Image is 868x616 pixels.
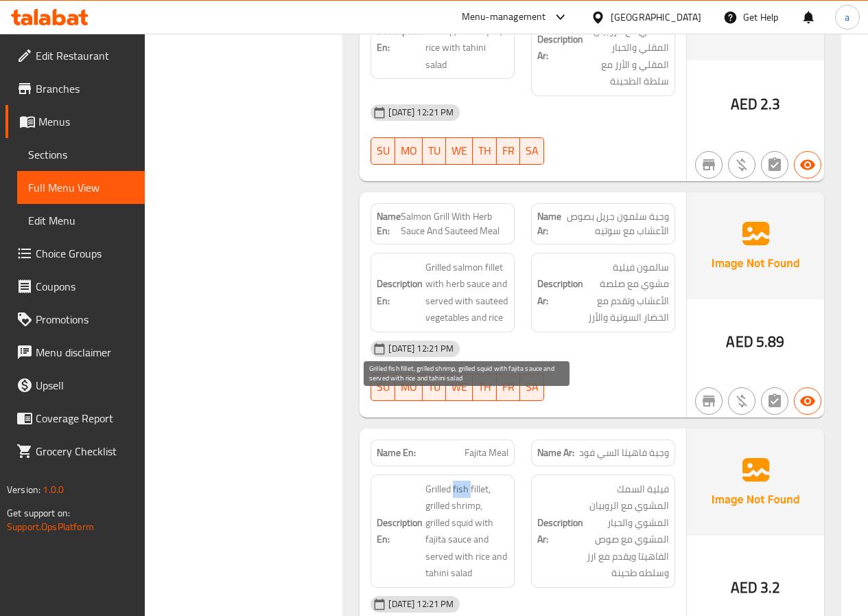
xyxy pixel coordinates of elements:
[695,387,723,415] button: Not branch specific item
[586,259,669,326] span: سالمون فيلية مشوي مع صلصة الأعشاب وتقدم مع الخضار السوتية والأرز
[520,137,544,165] button: SA
[5,39,145,72] a: Edit Restaurant
[423,374,446,401] button: TU
[611,10,701,25] div: [GEOGRAPHIC_DATA]
[761,151,788,179] button: Not has choices
[695,151,723,179] button: Not branch specific item
[17,138,145,171] a: Sections
[526,141,539,161] span: SA
[377,446,416,460] strong: Name En:
[537,275,583,309] strong: Description Ar:
[561,209,669,238] span: وجبة سلمون جريل بصوص الأعشاب مع سوتيه
[537,209,561,238] strong: Name Ar:
[383,106,459,119] span: [DATE] 12:21 PM
[36,47,134,64] span: Edit Restaurant
[537,31,583,65] strong: Description Ar:
[377,377,390,397] span: SU
[502,141,515,161] span: FR
[371,374,395,401] button: SU
[462,9,546,25] div: Menu-management
[761,387,788,415] button: Not has choices
[377,275,423,309] strong: Description En:
[7,481,40,499] span: Version:
[465,446,508,460] span: Fajita Meal
[377,141,390,161] span: SU
[473,137,497,165] button: TH
[377,209,401,238] strong: Name En:
[760,574,780,601] span: 3.2
[794,387,821,415] button: Available
[5,336,145,369] a: Menu disclaimer
[446,374,473,401] button: WE
[731,91,758,117] span: AED
[451,377,467,397] span: WE
[395,374,423,401] button: MO
[728,387,755,415] button: Purchased item
[377,514,423,548] strong: Description En:
[526,377,539,397] span: SA
[760,91,780,117] span: 2.3
[17,204,145,237] a: Edit Menu
[428,377,441,397] span: TU
[497,137,520,165] button: FR
[7,518,94,536] a: Support.OpsPlatform
[5,105,145,138] a: Menus
[36,278,134,295] span: Coupons
[36,410,134,426] span: Coverage Report
[478,141,491,161] span: TH
[5,303,145,336] a: Promotions
[36,443,134,459] span: Grocery Checklist
[401,377,417,397] span: MO
[537,514,583,548] strong: Description Ar:
[756,328,785,355] span: 5.89
[28,212,134,229] span: Edit Menu
[586,481,669,582] span: فيلية السمك المشوي مع الروبيان المشوي والحبار المشوي مع صوص الفاهيتا ويقدم مع ارز وسلطه طحينة
[428,141,441,161] span: TU
[36,344,134,361] span: Menu disclaimer
[451,141,467,161] span: WE
[36,80,134,97] span: Branches
[687,429,824,536] img: Ae5nvW7+0k+MAAAAAElFTkSuQmCC
[5,435,145,468] a: Grocery Checklist
[425,5,508,73] span: Fried fish fillet, fried shrimp, fried squid, rice with tahini salad
[687,192,824,299] img: Ae5nvW7+0k+MAAAAAElFTkSuQmCC
[36,311,134,328] span: Promotions
[28,146,134,163] span: Sections
[586,5,669,90] span: فيلية السمك المقلي مع الروبيان المقلي والحبار المقلي و الأرز مع سلطة الطحينة
[36,377,134,393] span: Upsell
[731,574,758,601] span: AED
[502,377,515,397] span: FR
[497,374,520,401] button: FR
[425,481,508,582] span: Grilled fish fillet, grilled shrimp, grilled squid with fajita sauce and served with rice and tah...
[794,151,821,179] button: Available
[38,113,134,130] span: Menus
[5,402,145,435] a: Coverage Report
[446,137,473,165] button: WE
[383,342,459,355] span: [DATE] 12:21 PM
[401,209,508,238] span: Salmon Grill With Herb Sauce And Sauteed Meal
[845,10,849,25] span: a
[5,72,145,105] a: Branches
[43,481,64,499] span: 1.0.0
[726,328,753,355] span: AED
[537,446,574,460] strong: Name Ar:
[5,237,145,270] a: Choice Groups
[5,270,145,303] a: Coupons
[478,377,491,397] span: TH
[5,369,145,402] a: Upsell
[579,446,669,460] span: وجبة فاهيتا السي فود
[425,259,508,326] span: Grilled salmon fillet with herb sauce and served with sauteed vegetables and rice
[28,179,134,196] span: Full Menu View
[423,137,446,165] button: TU
[371,137,395,165] button: SU
[17,171,145,204] a: Full Menu View
[36,245,134,262] span: Choice Groups
[7,504,70,522] span: Get support on:
[383,597,459,611] span: [DATE] 12:21 PM
[728,151,755,179] button: Purchased item
[520,374,544,401] button: SA
[395,137,423,165] button: MO
[473,374,497,401] button: TH
[377,23,423,56] strong: Description En:
[401,141,417,161] span: MO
